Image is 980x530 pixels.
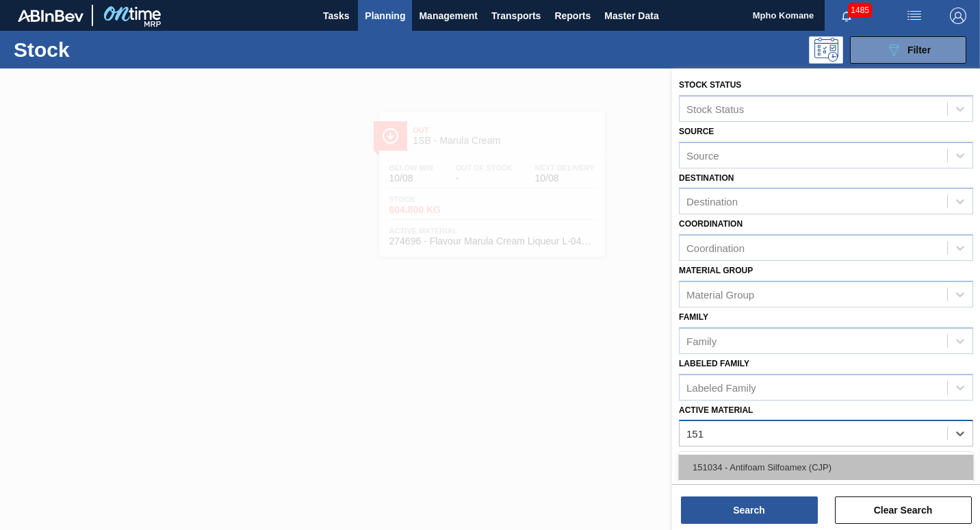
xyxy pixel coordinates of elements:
div: Destination [686,196,738,207]
span: Filter [907,45,931,55]
label: Coordination [679,219,743,229]
div: Stock Status [686,103,744,114]
label: Destination [679,173,734,183]
img: Logout [950,8,966,24]
span: 1485 [848,3,872,18]
label: Labeled Family [679,359,749,368]
span: Management [419,8,478,24]
span: Planning [365,8,405,24]
label: Family [679,312,708,322]
label: Stock Status [679,80,741,90]
div: 151034 - Antifoam Silfoamex (CJP) [679,455,973,480]
label: Source [679,127,714,136]
img: userActions [906,8,923,24]
div: Programming: no user selected [809,36,843,64]
label: Active Material [679,405,753,415]
span: Transports [491,8,541,24]
button: Filter [850,36,966,64]
div: Coordination [686,242,745,254]
img: TNhmsLtSVTkK8tSr43FrP2fwEKptu5GPRR3wAAAABJRU5ErkJggg== [18,10,83,22]
button: Notifications [825,6,868,25]
label: Material Group [679,266,753,275]
div: Family [686,335,717,346]
span: Tasks [321,8,351,24]
div: Labeled Family [686,381,756,393]
h1: Stock [14,42,207,58]
span: Reports [554,8,591,24]
div: 160151 - PSL Label Back 660RB BF Generic (Ind) [679,480,973,505]
div: Material Group [686,288,754,300]
div: Source [686,149,719,161]
span: Master Data [604,8,658,24]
